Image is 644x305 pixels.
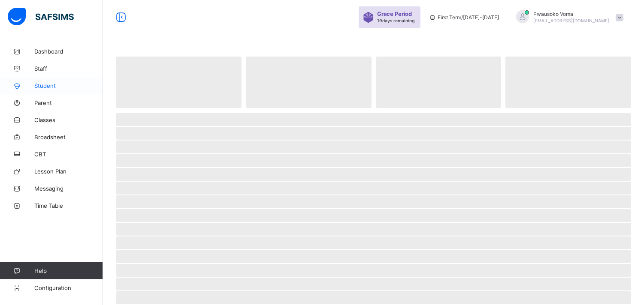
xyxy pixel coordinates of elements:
div: PwausokoVoma [508,10,628,24]
span: Parent [34,99,103,106]
span: Broadsheet [34,134,103,141]
span: CBT [34,151,103,158]
span: Classes [34,117,103,123]
span: Help [34,267,103,274]
span: ‌ [116,236,631,249]
span: ‌ [116,113,631,126]
span: Configuration [34,284,103,291]
span: ‌ [505,57,631,108]
span: Lesson Plan [34,168,103,175]
span: ‌ [116,278,631,290]
span: ‌ [116,182,631,194]
span: Messaging [34,185,103,192]
span: ‌ [116,57,242,108]
img: sticker-purple.71386a28dfed39d6af7621340158ba97.svg [363,12,374,23]
span: ‌ [116,209,631,222]
span: Dashboard [34,48,103,55]
span: ‌ [116,250,631,263]
span: ‌ [116,223,631,236]
span: ‌ [246,57,372,108]
span: ‌ [116,141,631,153]
span: session/term information [429,14,499,21]
span: ‌ [376,57,502,108]
span: ‌ [116,168,631,181]
span: ‌ [116,291,631,304]
span: 19 days remaining [377,18,414,23]
span: [EMAIL_ADDRESS][DOMAIN_NAME] [533,18,609,23]
img: safsims [8,8,74,26]
span: Grace Period [377,11,412,17]
span: Pwausoko Voma [533,11,609,17]
span: Student [34,82,103,89]
span: ‌ [116,127,631,140]
span: ‌ [116,154,631,167]
span: ‌ [116,195,631,208]
span: ‌ [116,264,631,277]
span: Time Table [34,202,103,209]
span: Staff [34,65,103,72]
